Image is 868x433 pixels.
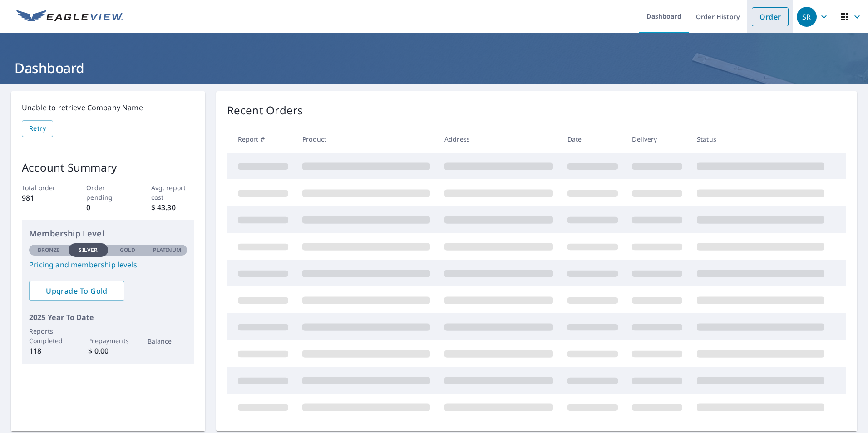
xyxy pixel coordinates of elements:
[16,10,123,24] img: EV Logo
[29,259,187,270] a: Pricing and membership levels
[22,183,65,192] p: Total order
[29,326,69,345] p: Reports Completed
[29,345,69,356] p: 118
[29,123,46,134] span: Retry
[36,286,117,296] span: Upgrade To Gold
[690,126,832,153] th: Status
[38,246,60,254] p: Bronze
[79,246,98,254] p: Silver
[22,192,65,203] p: 981
[22,159,194,176] p: Account Summary
[11,59,857,77] h1: Dashboard
[88,336,128,345] p: Prepayments
[151,202,194,213] p: $ 43.30
[752,7,789,26] a: Order
[227,102,303,118] p: Recent Orders
[437,126,560,153] th: Address
[151,183,194,202] p: Avg. report cost
[29,281,124,301] a: Upgrade To Gold
[86,183,129,202] p: Order pending
[86,202,129,213] p: 0
[29,227,187,240] p: Membership Level
[22,120,53,137] button: Retry
[29,312,187,323] p: 2025 Year To Date
[153,246,182,254] p: Platinum
[120,246,135,254] p: Gold
[88,345,128,356] p: $ 0.00
[227,126,296,153] th: Report #
[560,126,625,153] th: Date
[625,126,690,153] th: Delivery
[22,102,194,113] p: Unable to retrieve Company Name
[797,7,817,27] div: SR
[148,336,187,346] p: Balance
[295,126,437,153] th: Product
